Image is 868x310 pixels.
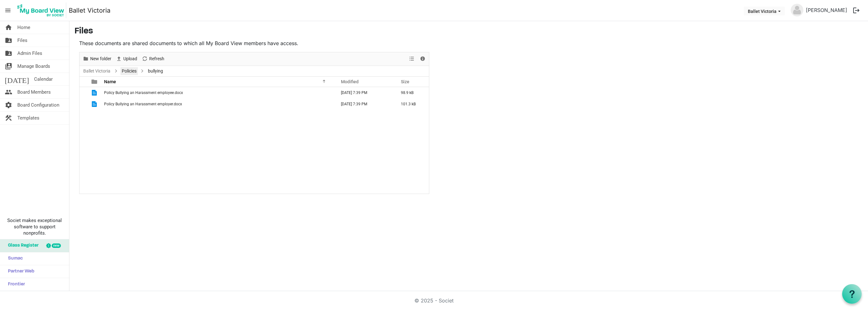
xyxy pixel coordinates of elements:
span: settings [5,99,12,111]
td: is template cell column header type [88,98,102,110]
a: Ballet Victoria [69,4,110,17]
span: Name [104,79,116,84]
span: home [5,21,12,34]
div: new [52,243,61,248]
span: Board Members [17,86,51,98]
span: Partner Web [5,265,34,278]
div: Details [417,52,428,66]
span: Policy Bullying an Harassment employer.docx [104,102,182,106]
td: is template cell column header type [88,87,102,98]
button: View dropdownbutton [408,55,415,63]
a: © 2025 - Societ [414,297,454,304]
td: Policy Bullying an Harassment employer.docx is template cell column header Name [102,98,334,110]
td: August 11, 2025 7:39 PM column header Modified [334,98,394,110]
button: New folder [82,55,113,63]
img: My Board View Logo [15,3,66,18]
a: Ballet Victoria [82,67,112,75]
span: Manage Boards [17,60,50,73]
span: Sumac [5,252,23,265]
td: Policy Bullying an Harassment employee.docx is template cell column header Name [102,87,334,98]
a: [PERSON_NAME] [803,4,850,16]
span: Templates [17,112,39,124]
span: Size [401,79,409,84]
span: Glass Register [5,239,38,252]
div: View [407,52,417,66]
span: switch_account [5,60,12,73]
span: folder_shared [5,47,12,60]
span: Board Configuration [17,99,59,111]
h3: Files [74,26,863,37]
td: 98.9 kB is template cell column header Size [394,87,429,98]
img: no-profile-picture.svg [791,4,803,16]
button: logout [850,4,863,17]
span: bullying [147,67,164,75]
span: Upload [123,55,138,63]
button: Upload [115,55,138,63]
td: checkbox [79,98,88,110]
button: Details [419,55,427,63]
div: Upload [114,52,139,66]
td: 101.3 kB is template cell column header Size [394,98,429,110]
span: Policy Bullying an Harassment employee.docx [104,91,183,95]
span: construction [5,112,12,124]
span: Files [17,34,27,47]
p: These documents are shared documents to which all My Board View members have access. [79,39,429,47]
div: Refresh [139,52,167,66]
a: Policies [120,67,138,75]
span: Frontier [5,278,25,291]
span: Refresh [149,55,165,63]
span: people [5,86,12,98]
button: Ballet Victoria dropdownbutton [744,7,785,15]
span: New folder [90,55,112,63]
div: New folder [80,52,114,66]
span: Modified [341,79,359,84]
span: [DATE] [5,73,29,85]
td: checkbox [79,87,88,98]
span: menu [2,4,14,16]
td: August 11, 2025 7:39 PM column header Modified [334,87,394,98]
span: folder_shared [5,34,12,47]
span: Admin Files [17,47,42,60]
span: Home [17,21,30,34]
a: My Board View Logo [15,3,69,18]
span: Calendar [34,73,53,85]
span: Societ makes exceptional software to support nonprofits. [3,217,66,236]
button: Refresh [141,55,166,63]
